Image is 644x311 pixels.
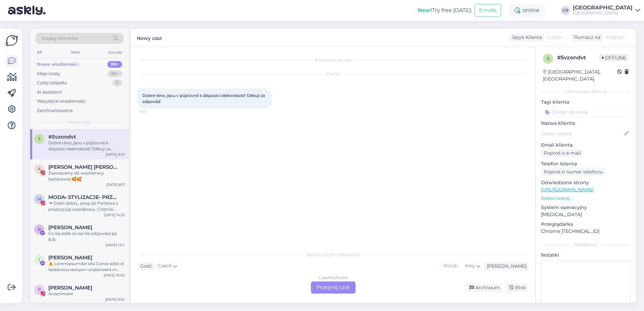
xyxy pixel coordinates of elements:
span: P [38,287,41,292]
div: [GEOGRAPHIC_DATA] [573,10,633,16]
span: #5vzondvt [48,134,76,140]
span: Nowe czaty [68,119,92,125]
div: [GEOGRAPHIC_DATA], [GEOGRAPHIC_DATA] [543,68,617,83]
span: Bożena Bolewicz [48,224,92,230]
span: Czech [548,34,562,41]
div: Wszystkie wiadomości [37,98,86,105]
div: Dobré ráno, jsou v půjčovně k dispozici elektrokola? Děkuji za odpověď [48,140,125,152]
div: [DATE] 13:11 [106,243,125,248]
span: 9:23 [140,109,165,114]
div: Zapraszamy do współpracy barterowej 🥰🥰 [48,170,125,182]
div: Polish [440,261,461,271]
div: Nowe wiadomości [37,61,79,68]
div: [DATE] 14:22 [104,212,125,217]
div: Socials [107,48,123,57]
div: Zarchiwizowane [37,107,73,114]
div: Informacje o kliencie [541,89,631,95]
div: Blok [505,283,529,292]
p: Odwiedzone strony [541,179,631,186]
div: Poproś o numer telefonu [541,167,605,176]
p: Przeglądarka [541,221,631,228]
div: Poproś o e-mail [541,149,584,158]
span: MODA• STYLIZACJE• PRZEGLĄDY KOLEKCJI [48,194,118,200]
span: I [39,257,40,262]
p: [MEDICAL_DATA] [541,211,631,218]
div: 99+ [107,61,122,68]
div: [DATE] 10:02 [104,273,125,278]
div: Czaty zespołu [37,80,67,86]
span: Czech [158,262,172,270]
a: [GEOGRAPHIC_DATA][GEOGRAPHIC_DATA] [573,5,640,16]
p: Telefon klienta [541,160,631,167]
div: Archiwum [465,283,502,292]
div: [DATE] 8:17 [106,182,125,187]
input: Dodaj nazwę [541,130,623,137]
span: English [606,34,624,41]
div: Try free [DATE]: [418,6,472,14]
span: B [38,227,41,232]
div: Dodatkowy [541,242,631,248]
span: 5 [547,56,549,61]
p: Tagi klienta [541,99,631,106]
p: Notatki [541,252,631,259]
div: Moje czaty [37,70,60,77]
div: Rozpoczął się czat [138,57,529,63]
div: [DATE] [138,71,529,77]
div: online [509,4,545,16]
div: Tłumacz na [571,34,600,41]
div: AI Assistant [37,89,62,96]
span: M [38,197,41,202]
p: Zobacz więcej ... [541,195,631,201]
div: [GEOGRAPHIC_DATA] [573,5,633,10]
div: All [36,48,43,57]
button: Emails [475,4,501,17]
span: A [38,166,41,171]
div: Co się stało że się nie odzywasz pa B.B. [48,230,125,243]
span: Inny [465,263,475,269]
b: New! [418,7,432,13]
span: Dobré ráno, jsou v půjčovně k dispozici elektrokola? Děkuji za odpověď [142,93,266,104]
div: 99+ [108,70,122,77]
a: [URL][DOMAIN_NAME] [541,187,594,193]
span: Paweł Pokarowski [48,285,92,291]
p: Email klienta [541,142,631,149]
img: Askly Logo [5,34,18,47]
p: Nazwa klienta [541,120,631,127]
div: Czech to Polish [319,275,348,281]
p: Chrome [TECHNICAL_ID] [541,228,631,235]
span: Szukaj klientów [42,35,78,42]
div: 💌Dzień dobry, piszę do Państwa z propozycją współpracy. Chętnie odwiedziłabym Państwa hotel z rod... [48,200,125,212]
input: Dodać etykietę [541,107,631,117]
div: [DATE] 9:23 [106,152,125,157]
div: [PERSON_NAME] [484,263,527,270]
div: Język Klienta [509,34,542,41]
div: CR [561,6,570,15]
span: Anna Żukowska Ewa Adamczewska BLIŹNIACZKI • Bóg • rodzina • dom [48,164,118,170]
div: [DATE] 9:34 [105,297,125,302]
div: 0 [112,80,122,86]
div: Wybierz język i odpowiedz [138,252,529,258]
div: Gość [138,263,152,270]
div: Web [69,48,81,57]
div: Przejmij czat [311,281,356,294]
div: ⚠️ Loremipsumdol sita Conse adipi el Seddoeius tempori utlaboreetd m aliqua enimadmini veniamqún... [48,261,125,273]
div: Attachment [48,291,125,297]
span: Igor Jafar [48,255,92,261]
span: Offline [599,54,629,61]
span: 5 [38,136,41,141]
div: # 5vzondvt [557,54,599,62]
label: Nowy czat [137,33,162,42]
p: System operacyjny [541,204,631,211]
